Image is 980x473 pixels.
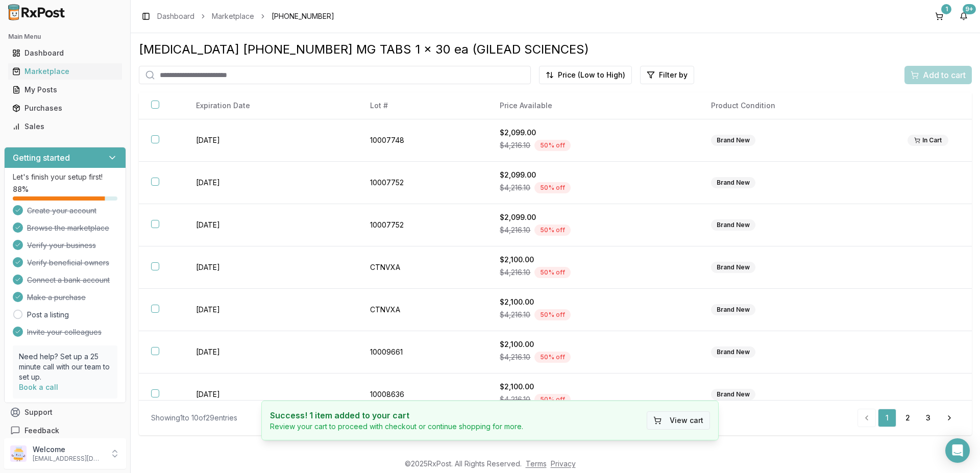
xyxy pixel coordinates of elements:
[500,183,530,193] span: $4,216.10
[12,85,118,95] div: My Posts
[184,162,358,204] td: [DATE]
[640,66,694,84] button: Filter by
[8,99,122,117] a: Purchases
[13,152,70,164] h3: Getting started
[711,262,755,273] div: Brand New
[878,409,896,427] a: 1
[931,8,947,24] a: 1
[534,394,571,405] div: 50 % off
[8,33,122,41] h2: Main Menu
[212,11,254,21] a: Marketplace
[500,297,687,307] div: $2,100.00
[526,459,547,468] a: Terms
[358,119,487,162] td: 10007748
[500,267,530,278] span: $4,216.10
[27,310,69,320] a: Post a listing
[534,267,571,278] div: 50 % off
[939,409,960,427] a: Go to next page
[500,310,530,320] span: $4,216.10
[558,70,625,80] span: Price (Low to High)
[27,327,102,337] span: Invite your colleagues
[358,374,487,416] td: 10008636
[358,289,487,331] td: CTNVXA
[711,346,755,358] div: Brand New
[8,81,122,99] a: My Posts
[27,223,109,233] span: Browse the marketplace
[711,389,755,400] div: Brand New
[711,177,755,188] div: Brand New
[4,118,126,135] button: Sales
[898,409,917,427] a: 2
[711,304,755,315] div: Brand New
[27,275,110,285] span: Connect a bank account
[500,382,687,392] div: $2,100.00
[4,4,69,20] img: RxPost Logo
[551,459,576,468] a: Privacy
[13,172,117,182] p: Let's finish your setup first!
[13,184,29,194] span: 88 %
[699,92,895,119] th: Product Condition
[659,70,688,80] span: Filter by
[12,121,118,132] div: Sales
[27,258,109,268] span: Verify beneficial owners
[8,62,122,81] a: Marketplace
[500,339,687,350] div: $2,100.00
[945,438,970,463] div: Open Intercom Messenger
[272,11,334,21] span: [PHONE_NUMBER]
[184,246,358,289] td: [DATE]
[955,8,972,24] button: 9+
[139,41,972,58] div: [MEDICAL_DATA] [PHONE_NUMBER] MG TABS 1 x 30 ea (GILEAD SCIENCES)
[4,45,126,61] button: Dashboard
[358,246,487,289] td: CTNVXA
[4,421,126,440] button: Feedback
[500,128,687,138] div: $2,099.00
[184,331,358,374] td: [DATE]
[4,100,126,116] button: Purchases
[151,413,237,423] div: Showing 1 to 10 of 29 entries
[358,204,487,246] td: 10007752
[4,82,126,98] button: My Posts
[500,394,530,405] span: $4,216.10
[270,409,523,421] h4: Success! 1 item added to your cart
[963,4,976,14] div: 9+
[19,383,58,391] a: Book a call
[358,331,487,374] td: 10009661
[500,212,687,222] div: $2,099.00
[539,66,632,84] button: Price (Low to High)
[500,170,687,180] div: $2,099.00
[184,374,358,416] td: [DATE]
[4,403,126,421] button: Support
[33,455,104,463] p: [EMAIL_ADDRESS][DOMAIN_NAME]
[10,445,27,462] img: User avatar
[711,219,755,231] div: Brand New
[534,352,571,363] div: 50 % off
[534,309,571,320] div: 50 % off
[8,117,122,136] a: Sales
[157,11,334,21] nav: breadcrumb
[500,255,687,265] div: $2,100.00
[500,352,530,362] span: $4,216.10
[27,206,96,216] span: Create your account
[184,92,358,119] th: Expiration Date
[157,11,194,21] a: Dashboard
[908,135,948,146] div: In Cart
[12,103,118,113] div: Purchases
[19,352,111,382] p: Need help? Set up a 25 minute call with our team to set up.
[534,225,571,236] div: 50 % off
[711,135,755,146] div: Brand New
[27,292,86,303] span: Make a purchase
[647,411,710,430] button: View cart
[8,44,122,62] a: Dashboard
[857,409,960,427] nav: pagination
[4,63,126,80] button: Marketplace
[500,140,530,151] span: $4,216.10
[534,182,571,193] div: 50 % off
[358,162,487,204] td: 10007752
[184,289,358,331] td: [DATE]
[919,409,937,427] a: 3
[184,119,358,162] td: [DATE]
[500,225,530,235] span: $4,216.10
[184,204,358,246] td: [DATE]
[27,240,96,251] span: Verify your business
[12,66,118,77] div: Marketplace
